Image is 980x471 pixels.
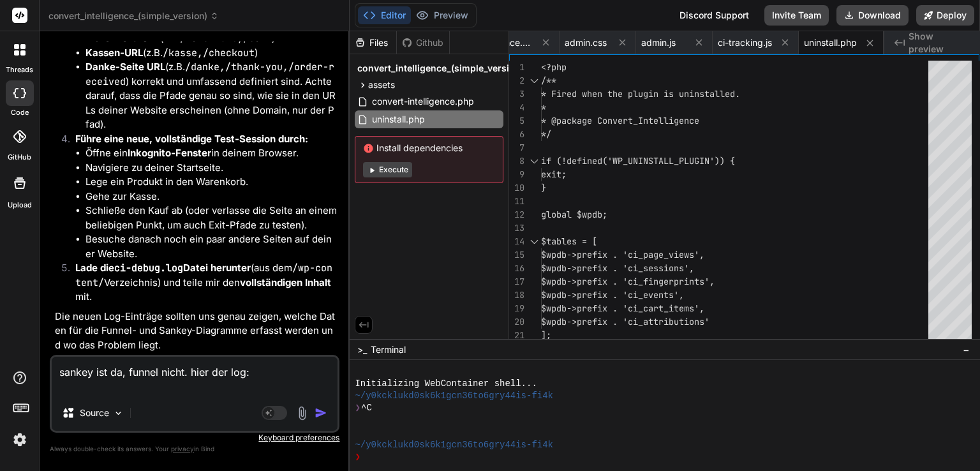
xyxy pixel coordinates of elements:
div: Click to collapse the range. [526,74,542,87]
span: Initializing WebContainer shell... [355,378,537,390]
strong: vollständigen Inhalt [240,276,331,288]
code: /wp-content/ [75,262,332,289]
span: $wpdb->prefix . 'ci_attributions' [541,316,709,327]
li: (aus dem Verzeichnis) und teile mir den mit. [65,261,337,304]
div: 10 [509,181,524,195]
button: − [960,340,972,360]
span: Terminal [371,343,406,356]
div: Discord Support [672,5,757,26]
code: /kasse,/checkout [163,47,255,59]
span: privacy [171,445,194,452]
span: Show preview [909,30,970,56]
code: /danke,/thank-you,/order-received [85,61,334,88]
div: Click to collapse the range. [526,235,542,248]
li: (z.B. ) [85,46,337,61]
div: Github [397,36,449,49]
span: * Fired when the plugin is uninstalled. [541,88,740,100]
span: exit; [541,168,567,180]
span: uninstall.php [371,112,426,127]
span: − [963,343,970,356]
div: 9 [509,168,524,181]
img: Pick Models [113,408,124,419]
div: 12 [509,208,524,221]
div: 16 [509,262,524,275]
span: admin.css [565,36,607,49]
div: 6 [509,128,524,141]
span: >_ [357,343,367,356]
textarea: sankey ist da, funnel nicht. hier der log: [52,357,338,395]
div: 14 [509,235,524,248]
span: assets [368,78,395,91]
div: 19 [509,302,524,315]
div: 7 [509,141,524,154]
span: Install dependencies [363,142,495,154]
div: Files [350,36,396,49]
li: Öffne ein in deinem Browser. [85,146,337,161]
label: GitHub [8,152,31,163]
button: Preview [411,6,473,24]
span: ^C [361,402,372,414]
li: Lege ein Produkt in den Warenkorb. [85,175,337,190]
li: (z.B. ) korrekt und umfassend definiert sind. Achte darauf, dass die Pfade genau so sind, wie sie... [85,60,337,132]
img: attachment [295,406,309,421]
button: Download [836,5,909,26]
strong: Führe eine neue, vollständige Test-Session durch: [75,133,308,145]
button: Editor [358,6,411,24]
span: convert-intelligence.php [371,94,475,109]
div: 2 [509,74,524,87]
span: } [541,182,546,193]
p: Die neuen Log-Einträge sollten uns genau zeigen, welche Daten für die Funnel- und Sankey-Diagramm... [55,310,337,353]
span: global $wpdb; [541,209,607,220]
button: Execute [363,162,412,177]
strong: Kassen-URL [85,47,143,59]
img: icon [315,407,327,419]
span: uninstall.php [804,36,857,49]
label: code [11,107,29,118]
div: 3 [509,87,524,101]
div: 21 [509,329,524,342]
span: convert_intelligence_(simple_version) [48,10,219,22]
strong: Inkognito-Fenster [128,147,211,159]
span: $wpdb->prefix . 'ci_fingerprints', [541,276,715,287]
span: ]; [541,329,551,341]
span: convert_intelligence_(simple_version) [357,62,524,75]
span: admin.js [641,36,676,49]
p: Source [80,407,109,419]
li: Schließe den Kauf ab (oder verlasse die Seite an einem beliebigen Punkt, um auch Exit-Pfade zu te... [85,204,337,232]
div: 13 [509,221,524,235]
span: <?php [541,61,567,73]
div: Click to collapse the range. [526,154,542,168]
li: Gehe zur Kasse. [85,190,337,204]
code: ci-debug.log [114,262,183,274]
span: $tables = [ [541,235,597,247]
span: ~/y0kcklukd0sk6k1gcn36to6gry44is-fi4k [355,390,553,402]
div: 11 [509,195,524,208]
p: Keyboard preferences [50,433,339,443]
div: 4 [509,101,524,114]
span: $wpdb->prefix . 'ci_events', [541,289,684,301]
span: ❯ [355,451,361,463]
div: 1 [509,61,524,74]
div: 5 [509,114,524,128]
div: 18 [509,288,524,302]
img: settings [9,429,31,451]
li: Navigiere zu deiner Startseite. [85,161,337,176]
strong: Lade die Datei herunter [75,262,251,274]
span: $wpdb->prefix . 'ci_sessions', [541,262,694,274]
div: 20 [509,315,524,329]
div: 17 [509,275,524,288]
span: ~/y0kcklukd0sk6k1gcn36to6gry44is-fi4k [355,439,553,451]
span: $wpdb->prefix . 'ci_cart_items', [541,303,704,314]
span: ci-tracking.js [718,36,772,49]
p: Always double-check its answers. Your in Bind [50,443,339,455]
button: Deploy [916,5,974,26]
div: 8 [509,154,524,168]
span: ❯ [355,402,361,414]
span: $wpdb->prefix . 'ci_page_views', [541,249,704,260]
span: if (!defined('WP_UNINSTALL_PLUGIN')) { [541,155,735,167]
label: threads [6,64,33,75]
strong: Danke-Seite URL [85,61,165,73]
label: Upload [8,200,32,211]
button: Invite Team [764,5,829,26]
li: Besuche danach noch ein paar andere Seiten auf deiner Website. [85,232,337,261]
